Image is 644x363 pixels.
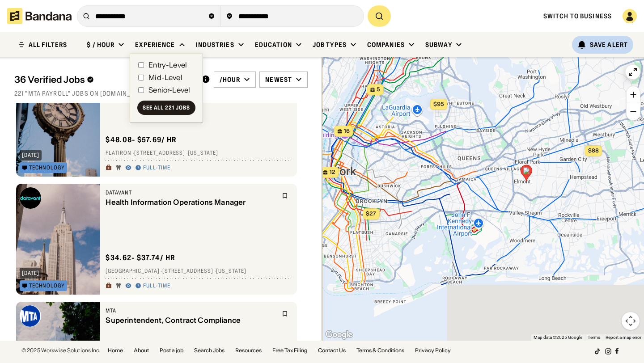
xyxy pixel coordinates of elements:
div: Education [255,41,292,49]
div: Superintendent, Contract Compliance [106,316,276,325]
a: Search Jobs [194,348,225,353]
a: Post a job [160,348,183,353]
div: Subway [425,41,452,49]
a: Home [108,348,123,353]
div: $ 34.62 - $37.74 / hr [106,253,175,262]
span: $88 [588,147,599,154]
img: MTA logo [20,305,41,327]
a: About [134,348,149,353]
a: Terms & Conditions [356,348,404,353]
div: Industries [196,41,234,49]
a: Resources [235,348,262,353]
img: Google [324,329,354,341]
span: 5 [377,86,380,93]
div: 221 "mta payroll" jobs on [DOMAIN_NAME] [14,89,308,97]
a: Free Tax Filing [272,348,307,353]
span: 12 [330,169,335,176]
span: $27 [366,210,376,217]
div: Mid-Level [148,74,182,81]
div: Experience [135,41,175,49]
a: Privacy Policy [415,348,451,353]
div: Technology [29,165,65,170]
div: $ / hour [87,41,114,49]
div: [GEOGRAPHIC_DATA] · [STREET_ADDRESS] · [US_STATE] [106,268,292,275]
div: 36 Verified Jobs [14,74,194,85]
div: Companies [367,41,405,49]
a: Terms (opens in new tab) [588,335,600,340]
div: Save Alert [590,41,628,49]
div: $ 48.08 - $57.69 / hr [106,135,177,144]
span: $95 [433,101,444,107]
div: Flatiron · [STREET_ADDRESS] · [US_STATE] [106,150,292,157]
div: [DATE] [22,270,39,276]
div: Datavant [106,189,276,196]
div: Senior-Level [148,86,190,93]
div: Health Information Operations Manager [106,198,276,207]
a: Contact Us [318,348,346,353]
div: Full-time [143,283,170,290]
span: Map data ©2025 Google [534,335,582,340]
a: Switch to Business [543,12,612,20]
img: Bandana logotype [7,8,72,24]
a: Report a map error [606,335,641,340]
div: Technology [29,283,65,288]
div: Full-time [143,165,170,172]
img: Datavant logo [20,187,41,209]
button: Map camera controls [622,312,640,330]
div: © 2025 Workwise Solutions Inc. [21,348,101,353]
div: ALL FILTERS [29,42,67,48]
div: Newest [265,76,292,84]
span: 16 [344,127,350,135]
div: Entry-Level [148,61,187,68]
div: [DATE] [22,152,39,158]
a: Open this area in Google Maps (opens a new window) [324,329,354,341]
div: See all 221 jobs [143,105,190,110]
div: /hour [220,76,241,84]
div: Job Types [313,41,347,49]
div: MTA [106,307,276,314]
div: grid [14,103,308,341]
